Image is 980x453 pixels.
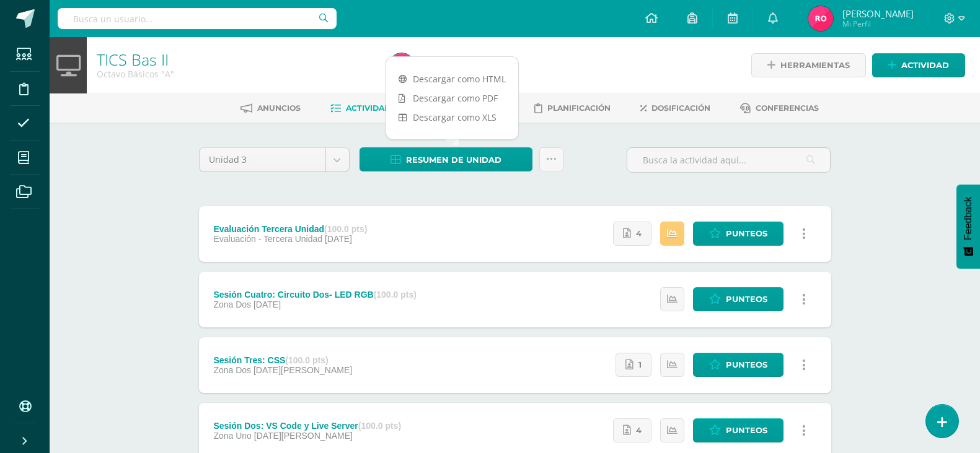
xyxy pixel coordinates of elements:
[97,68,374,80] div: Octavo Básicos 'A'
[386,88,518,108] a: Descargar como PDF
[693,353,784,377] a: Punteos
[213,290,416,300] div: Sesión Cuatro: Circuito Dos- LED RGB
[209,148,316,171] span: Unidad 3
[534,98,611,118] a: Planificación
[213,421,401,431] div: Sesión Dos: VS Code y Live Server
[358,421,401,431] strong: (100.0 pts)
[389,53,414,78] img: 9ed3ab4ddce8f95826e4430dc4482ce6.png
[97,49,169,70] a: TICS Bas II
[406,149,501,171] span: Resumen de unidad
[324,224,367,234] strong: (100.0 pts)
[613,418,651,442] a: 4
[780,54,850,77] span: Herramientas
[756,103,819,113] span: Conferencias
[693,287,784,311] a: Punteos
[360,147,532,171] a: Resumen de unidad
[213,431,251,441] span: Zona Uno
[726,353,767,376] span: Punteos
[636,419,642,442] span: 4
[346,103,400,113] span: Actividades
[726,419,767,442] span: Punteos
[254,365,352,375] span: [DATE][PERSON_NAME]
[213,224,367,234] div: Evaluación Tercera Unidad
[257,103,301,113] span: Anuncios
[751,53,866,77] a: Herramientas
[254,300,281,309] span: [DATE]
[808,6,833,31] img: 9ed3ab4ddce8f95826e4430dc4482ce6.png
[213,234,322,244] span: Evaluación - Tercera Unidad
[330,98,400,118] a: Actividades
[386,69,518,88] a: Descargar como HTML
[613,222,651,246] a: 4
[872,53,965,77] a: Actividad
[213,300,251,309] span: Zona Dos
[254,431,353,441] span: [DATE][PERSON_NAME]
[842,19,914,29] span: Mi Perfil
[386,108,518,127] a: Descargar como XLS
[241,98,301,118] a: Anuncios
[638,353,642,376] span: 1
[213,365,251,375] span: Zona Dos
[726,288,767,311] span: Punteos
[963,197,974,240] span: Feedback
[636,222,642,245] span: 4
[693,418,784,442] a: Punteos
[740,98,819,118] a: Conferencias
[842,7,914,20] span: [PERSON_NAME]
[693,222,784,246] a: Punteos
[325,234,352,244] span: [DATE]
[374,290,417,300] strong: (100.0 pts)
[200,148,349,171] a: Unidad 3
[285,355,328,365] strong: (100.0 pts)
[616,353,651,377] a: 1
[640,98,710,118] a: Dosificación
[627,148,830,172] input: Busca la actividad aquí...
[58,8,337,29] input: Busca un usuario...
[651,103,710,113] span: Dosificación
[726,222,767,245] span: Punteos
[213,355,352,365] div: Sesión Tres: CSS
[97,51,374,68] h1: TICS Bas II
[901,54,949,77] span: Actividad
[956,184,980,269] button: Feedback - Mostrar encuesta
[547,103,611,113] span: Planificación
